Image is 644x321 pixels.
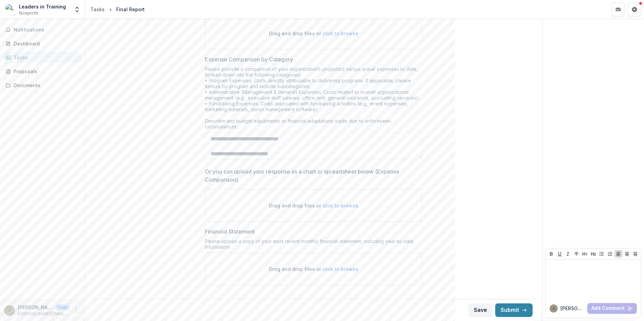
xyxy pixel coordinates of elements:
[3,38,82,49] a: Dashboard
[18,304,53,311] p: [PERSON_NAME][EMAIL_ADDRESS][DOMAIN_NAME]
[628,3,641,16] button: Get Help
[3,80,82,91] a: Documents
[614,250,623,258] button: Align Left
[72,3,82,16] button: Open entity switcher
[564,250,572,258] button: Italicize
[611,3,625,16] button: Partners
[322,203,358,208] span: click to browse
[553,307,555,310] div: janise@grantmesuccess.com
[495,303,533,317] button: Submit
[269,265,358,273] p: Drag and drop files or
[269,30,358,37] p: Drag and drop files or
[606,250,614,258] button: Ordered List
[56,304,70,310] p: User
[3,52,82,63] a: Tasks
[205,55,293,63] p: Expense Comparison by Category
[468,303,493,317] button: Save
[90,6,105,13] div: Tasks
[623,250,631,258] button: Align Center
[269,202,358,209] p: Drag and drop files or
[3,24,82,35] button: Notifications
[14,27,79,33] span: Notifications
[19,3,66,10] div: Leaders in Training
[589,250,597,258] button: Heading 2
[116,6,145,13] div: Final Report
[556,250,564,258] button: Underline
[597,250,606,258] button: Bullet List
[19,10,38,16] span: Nonprofit
[205,227,255,236] p: Financial Statement
[72,306,80,315] button: More
[560,305,585,312] p: [PERSON_NAME][EMAIL_ADDRESS][DOMAIN_NAME]
[322,31,358,36] span: click to browse
[572,250,580,258] button: Strike
[88,4,147,14] nav: breadcrumb
[547,250,555,258] button: Bold
[205,167,418,184] p: Or you can upload your response as a chart or spreadsheet below (Expense Comparison)
[581,250,589,258] button: Heading 1
[14,40,76,47] div: Dashboard
[3,66,82,77] a: Proposals
[205,66,422,132] div: Please provide a comparison of your organization’s projected versus actual expenses to date, brok...
[322,266,358,272] span: click to browse
[631,250,639,258] button: Align Right
[14,68,76,75] div: Proposals
[88,4,107,14] a: Tasks
[18,311,70,317] p: [PERSON_NAME][EMAIL_ADDRESS][DOMAIN_NAME]
[14,82,76,89] div: Documents
[205,238,422,253] div: Please upload a copy of your most recent monthly financial statement, including year-to-date info...
[8,308,11,313] div: janise@grantmesuccess.com
[14,54,76,61] div: Tasks
[5,4,16,15] img: Leaders in Training
[587,303,637,314] button: Add Comment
